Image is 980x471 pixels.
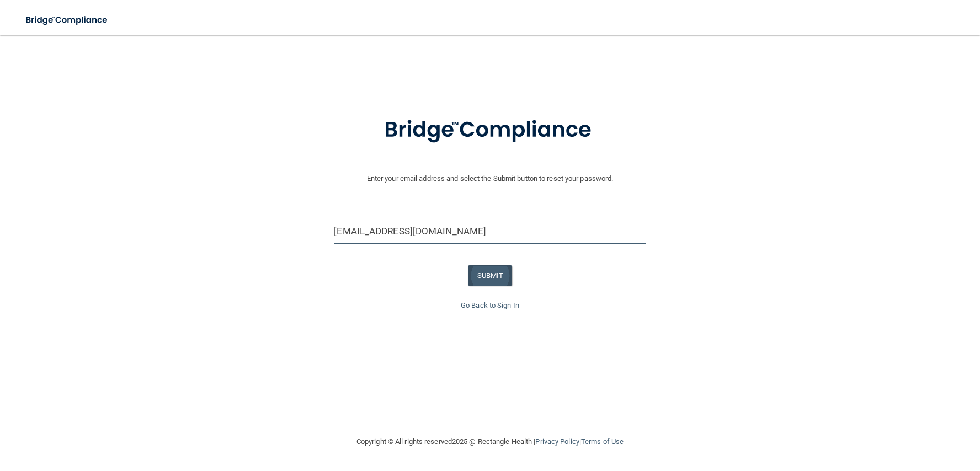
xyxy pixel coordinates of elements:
div: Copyright © All rights reserved 2025 @ Rectangle Health | | [289,424,691,459]
iframe: Drift Widget Chat Controller [789,393,967,437]
button: SUBMIT [468,265,513,286]
a: Terms of Use [581,437,624,446]
img: bridge_compliance_login_screen.278c3ca4.svg [361,101,619,159]
img: bridge_compliance_login_screen.278c3ca4.svg [17,9,118,31]
a: Privacy Policy [535,437,579,446]
input: Email [334,219,646,244]
a: Go Back to Sign In [461,301,519,309]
